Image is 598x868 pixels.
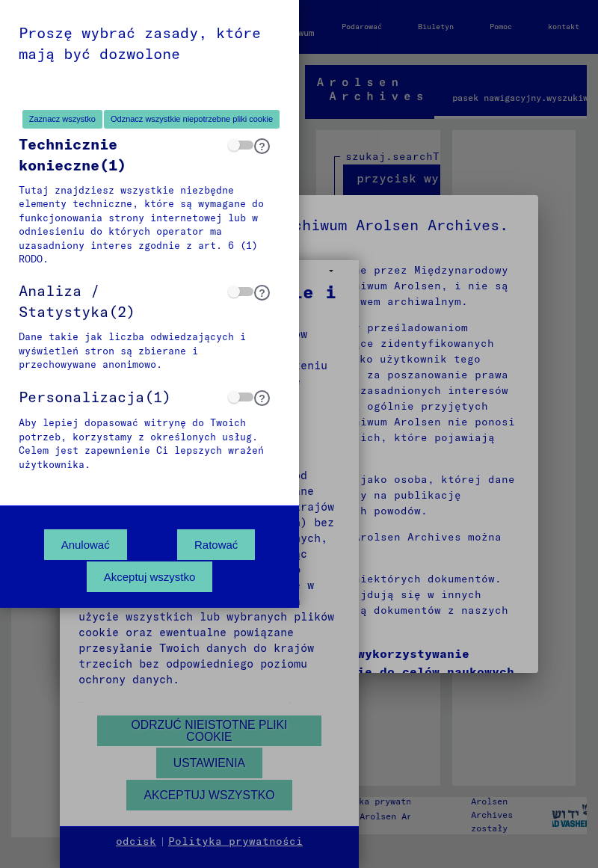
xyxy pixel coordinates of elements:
[111,114,273,123] font: Odznacz wszystkie niepotrzebne pliki cookie
[254,390,270,406] button: Szczegóły dotyczące „Personalizacji”
[61,538,110,551] font: Anulować
[259,141,265,153] font: ?
[19,184,264,265] font: Tutaj znajdziesz wszystkie niezbędne elementy techniczne, które są wymagane do funkcjonowania str...
[194,538,238,551] font: Ratować
[104,570,196,583] font: Akceptuj wszystko
[19,387,144,406] font: Personalizacja
[29,114,96,123] font: Zaznacz wszystko
[19,23,261,63] font: Proszę wybrać zasady, które mają być dozwolone
[19,281,108,321] font: Analiza / Statystyka
[259,393,265,404] font: ?
[19,330,246,370] font: Dane takie jak liczba odwiedzających i wyświetleń stron są zbierane i przechowywane anonimowo.
[144,387,171,406] font: (1)
[259,287,265,299] font: ?
[108,302,135,321] font: (2)
[254,138,270,154] button: Szczegóły dotyczące „technicznie niezbędnych”
[254,285,270,301] button: Szczegóły w zakładce „Analiza/Statystyka”
[19,416,264,470] font: Aby lepiej dopasować witrynę do Twoich potrzeb, korzystamy z określonych usług. Celem jest zapewn...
